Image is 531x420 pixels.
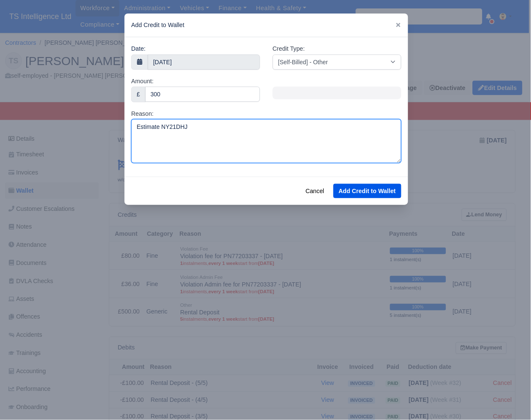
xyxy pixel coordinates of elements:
button: Add Credit to Wallet [333,184,401,198]
input: 0.00 [145,87,260,102]
label: Reason: [131,109,154,119]
label: Date: [131,44,146,54]
div: £ [131,87,146,102]
label: Credit Type: [273,44,305,54]
button: Cancel [300,184,330,198]
div: Add Credit to Wallet [125,14,408,37]
label: Amount: [131,76,154,86]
